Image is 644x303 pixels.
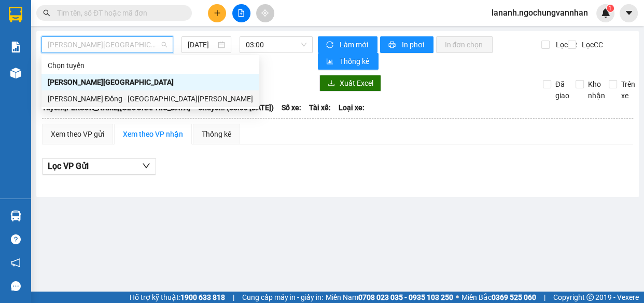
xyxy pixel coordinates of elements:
span: Thống kê [339,56,370,67]
div: Xem theo VP gửi [51,128,104,140]
span: Làm mới [339,39,369,50]
div: Thống kê [202,128,231,140]
div: Chọn tuyến [48,60,253,71]
button: aim [256,4,274,22]
span: printer [388,41,397,49]
span: search [43,9,50,17]
button: caret-down [620,4,638,22]
span: Tài xế: [309,102,331,113]
img: logo-vxr [9,7,22,22]
span: lananh.ngochungvannhan [483,6,596,19]
span: message [11,281,21,291]
span: bar-chart [326,58,335,66]
span: Lọc CC [578,39,605,50]
strong: 0369 525 060 [492,293,536,301]
span: Hải Dương - Lâm Đồng [48,37,167,52]
span: aim [261,9,269,17]
span: | [233,292,234,303]
input: 12/08/2025 [188,39,216,50]
span: Loại xe: [339,102,365,113]
span: Số xe: [282,102,301,113]
img: warehouse-icon [10,68,21,78]
button: In đơn chọn [436,36,493,53]
div: [PERSON_NAME] Đồng - [GEOGRAPHIC_DATA][PERSON_NAME] [48,93,253,104]
strong: 1900 633 818 [180,293,225,301]
span: question-circle [11,234,21,244]
span: Đã giao [551,78,573,101]
span: Trên xe [617,78,639,101]
span: copyright [586,294,594,301]
button: plus [208,4,226,22]
span: caret-down [624,8,634,18]
span: Miền Bắc [461,292,536,303]
button: printerIn phơi [380,36,433,53]
span: Lọc VP Gửi [48,160,89,173]
div: Chọn tuyến [41,57,259,74]
div: Hải Dương - Lâm Đồng [41,74,259,90]
button: Lọc VP Gửi [42,158,156,175]
img: solution-icon [10,42,21,52]
button: bar-chartThống kê [318,53,379,70]
span: Miền Nam [326,292,453,303]
input: Tìm tên, số ĐT hoặc mã đơn [57,7,179,19]
span: file-add [237,9,245,17]
div: [PERSON_NAME][GEOGRAPHIC_DATA] [48,76,253,88]
span: plus [214,9,221,17]
img: icon-new-feature [601,8,610,18]
img: warehouse-icon [10,210,21,221]
span: | [544,292,545,303]
span: ⚪️ [456,295,459,299]
span: sync [326,41,335,49]
button: syncLàm mới [318,36,377,53]
span: Hỗ trợ kỹ thuật: [130,292,225,303]
span: Lọc CR [551,39,578,50]
span: Kho nhận [584,78,609,101]
span: 03:00 [246,37,306,52]
span: In phơi [401,39,425,50]
button: file-add [232,4,250,22]
span: notification [11,258,21,268]
sup: 1 [607,5,614,12]
span: 1 [608,5,612,12]
strong: 0708 023 035 - 0935 103 250 [358,293,453,301]
span: Cung cấp máy in - giấy in: [242,292,323,303]
div: Xem theo VP nhận [123,128,183,140]
div: Lâm Đồng - Hải Dương [41,90,259,107]
span: down [142,162,150,170]
button: downloadXuất Excel [319,75,381,91]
